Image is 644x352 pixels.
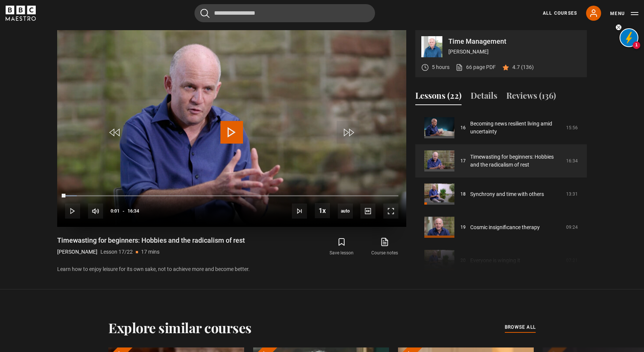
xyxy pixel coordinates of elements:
[505,323,536,331] span: browse all
[292,204,307,219] button: Next Lesson
[506,89,556,105] button: Reviews (136)
[57,248,97,256] p: [PERSON_NAME]
[512,63,534,71] p: 4.7 (136)
[6,6,36,21] svg: BBC Maestro
[200,9,210,18] button: Submit the search query
[123,208,125,214] span: -
[360,204,375,219] button: Captions
[470,153,562,169] a: Timewasting for beginners: Hobbies and the radicalism of rest
[57,30,406,227] video-js: Video Player
[141,248,159,256] p: 17 mins
[610,10,638,17] button: Toggle navigation
[470,223,540,231] a: Cosmic insignificance therapy
[456,63,496,71] a: 66 page PDF
[448,48,581,56] p: [PERSON_NAME]
[100,248,133,256] p: Lesson 17/22
[470,190,544,198] a: Synchrony and time with others
[543,10,577,17] a: All Courses
[471,89,497,105] button: Details
[108,320,252,335] h2: Explore similar courses
[470,120,562,136] a: Becoming news resilient living amid uncertainty
[338,204,353,219] span: auto
[128,204,139,218] span: 16:34
[315,203,330,218] button: Playback Rate
[448,38,581,45] p: Time Management
[415,89,462,105] button: Lessons (22)
[65,195,398,197] div: Progress Bar
[57,265,406,273] p: Learn how to enjoy leisure for its own sake, not to achieve more and become better.
[194,4,375,22] input: Search
[505,323,536,332] a: browse all
[432,63,450,71] p: 5 hours
[88,204,103,219] button: Mute
[383,204,398,219] button: Fullscreen
[111,204,120,218] span: 0:01
[338,204,353,219] div: Current quality: 720p
[363,236,406,258] a: Course notes
[320,236,363,258] button: Save lesson
[57,236,245,245] h1: Timewasting for beginners: Hobbies and the radicalism of rest
[65,204,80,219] button: Play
